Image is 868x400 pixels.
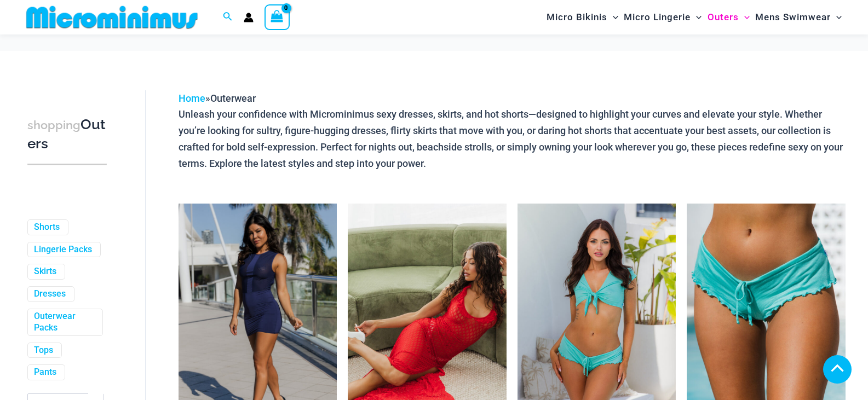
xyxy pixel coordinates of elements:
[179,106,846,171] p: Unleash your confidence with Microminimus sexy dresses, skirts, and hot shorts—designed to highli...
[179,92,256,104] span: »
[34,345,53,356] a: Tops
[223,10,233,24] a: Search icon link
[752,3,844,31] a: Mens SwimwearMenu ToggleMenu Toggle
[544,3,621,31] a: Micro BikinisMenu ToggleMenu Toggle
[755,3,831,31] span: Mens Swimwear
[607,3,618,31] span: Menu Toggle
[739,3,750,31] span: Menu Toggle
[265,4,290,30] a: View Shopping Cart, empty
[708,3,739,31] span: Outers
[210,92,256,104] span: Outerwear
[27,115,107,153] h3: Outers
[22,5,202,30] img: MM SHOP LOGO FLAT
[34,311,94,334] a: Outerwear Packs
[547,3,607,31] span: Micro Bikinis
[27,118,81,132] span: shopping
[179,92,205,104] a: Home
[34,266,56,277] a: Skirts
[244,13,254,22] a: Account icon link
[34,222,60,233] a: Shorts
[621,3,704,31] a: Micro LingerieMenu ToggleMenu Toggle
[34,244,92,256] a: Lingerie Packs
[831,3,842,31] span: Menu Toggle
[624,3,691,31] span: Micro Lingerie
[34,288,66,300] a: Dresses
[691,3,702,31] span: Menu Toggle
[34,367,56,378] a: Pants
[705,3,752,31] a: OutersMenu ToggleMenu Toggle
[542,2,846,33] nav: Site Navigation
